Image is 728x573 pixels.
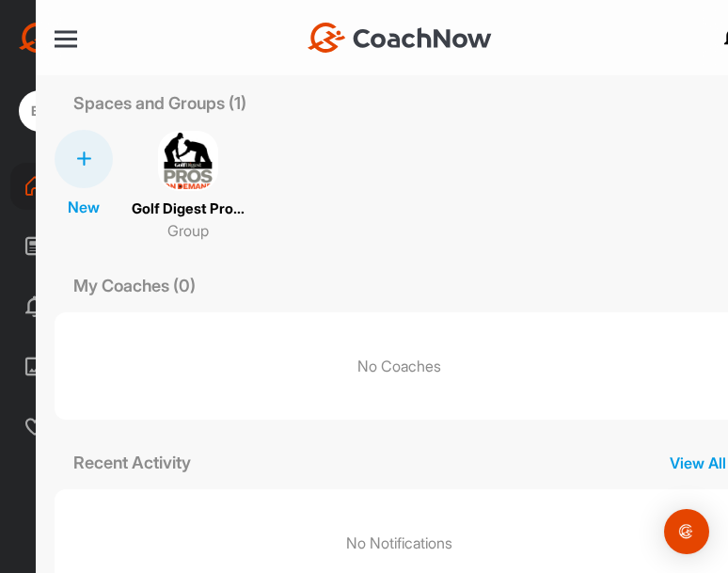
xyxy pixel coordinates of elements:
div: Support & FAQ [10,404,274,451]
div: Home [10,163,274,210]
img: CoachNow [19,23,203,53]
img: square_dd91b16f6725f9bf198ae6ad6af86e0c.png [158,131,218,191]
img: CoachNow [308,23,492,53]
p: Group [167,219,209,242]
p: Recent Activity [55,450,210,475]
p: My Coaches (0) [55,273,214,298]
p: Golf Digest Pros on Demand [132,199,245,220]
p: No Notifications [346,532,452,554]
div: Feed [10,223,274,270]
p: New [68,196,100,218]
p: Spaces and Groups (1) [55,90,265,116]
a: Golf Digest Pros on DemandGroup [132,130,245,243]
div: Library [10,343,274,390]
div: Activity [10,283,274,330]
div: Open Intercom Messenger [664,509,709,554]
div: BB [19,90,60,132]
